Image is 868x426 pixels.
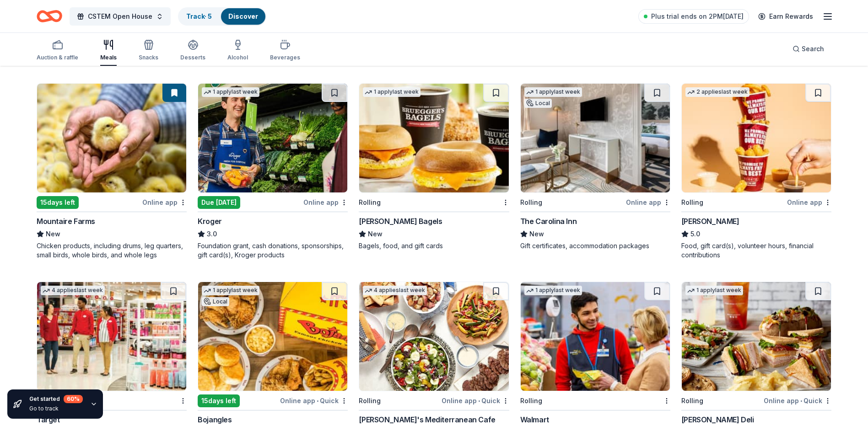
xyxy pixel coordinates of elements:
[202,87,259,97] div: 1 apply last week
[139,36,158,66] button: Snacks
[368,229,383,240] span: New
[100,54,117,61] div: Meals
[37,54,78,61] div: Auction & raffle
[682,84,831,192] img: Image for Sheetz
[529,229,544,240] span: New
[682,282,831,391] img: Image for McAlister's Deli
[139,54,158,61] div: Snacks
[681,197,703,208] div: Rolling
[37,282,186,391] img: Image for Target
[207,229,217,240] span: 3.0
[46,229,60,240] span: New
[520,395,542,406] div: Rolling
[685,286,743,295] div: 1 apply last week
[178,7,266,26] button: Track· 5Discover
[70,7,171,26] button: CSTEM Open House
[681,83,831,260] a: Image for Sheetz2 applieslast weekRollingOnline app[PERSON_NAME]5.0Food, gift card(s), volunteer ...
[37,241,187,260] div: Chicken products, including drums, leg quarters, small birds, whole birds, and whole legs
[359,216,442,227] div: [PERSON_NAME] Bagels
[520,414,549,425] div: Walmart
[270,36,300,66] button: Beverages
[64,395,83,403] div: 60 %
[521,84,670,192] img: Image for The Carolina Inn
[800,397,802,405] span: •
[198,84,347,192] img: Image for Kroger
[227,36,248,66] button: Alcohol
[198,394,240,407] div: 15 days left
[359,84,508,192] img: Image for Bruegger's Bagels
[359,282,508,391] img: Image for Taziki's Mediterranean Cafe
[228,12,258,20] a: Discover
[202,286,259,295] div: 1 apply last week
[681,414,754,425] div: [PERSON_NAME] Deli
[681,241,831,260] div: Food, gift card(s), volunteer hours, financial contributions
[359,197,381,208] div: Rolling
[520,197,542,208] div: Rolling
[37,5,62,27] a: Home
[520,83,670,250] a: Image for The Carolina Inn1 applylast weekLocalRollingOnline appThe Carolina InnNewGift certifica...
[363,286,427,295] div: 4 applies last week
[520,216,577,227] div: The Carolina Inn
[681,216,739,227] div: [PERSON_NAME]
[37,216,95,227] div: Mountaire Farms
[100,36,117,66] button: Meals
[521,282,670,391] img: Image for Walmart
[180,36,205,66] button: Desserts
[785,40,831,58] button: Search
[681,395,703,406] div: Rolling
[227,54,248,61] div: Alcohol
[685,87,749,97] div: 2 applies last week
[359,241,509,250] div: Bagels, food, and gift cards
[37,83,187,260] a: Image for Mountaire Farms15days leftOnline appMountaire FarmsNewChicken products, including drums...
[524,87,582,97] div: 1 apply last week
[37,196,79,209] div: 15 days left
[753,8,819,25] a: Earn Rewards
[280,395,348,406] div: Online app Quick
[37,84,186,192] img: Image for Mountaire Farms
[802,43,824,54] span: Search
[198,414,232,425] div: Bojangles
[478,397,480,405] span: •
[690,229,700,240] span: 5.0
[29,395,83,403] div: Get started
[198,241,348,260] div: Foundation grant, cash donations, sponsorships, gift card(s), Kroger products
[651,11,744,22] span: Plus trial ends on 2PM[DATE]
[359,414,495,425] div: [PERSON_NAME]'s Mediterranean Cafe
[202,297,229,306] div: Local
[142,197,187,208] div: Online app
[359,395,381,406] div: Rolling
[186,12,212,20] a: Track· 5
[198,196,240,209] div: Due [DATE]
[442,395,509,406] div: Online app Quick
[764,395,831,406] div: Online app Quick
[626,197,670,208] div: Online app
[359,83,509,250] a: Image for Bruegger's Bagels1 applylast weekRolling[PERSON_NAME] BagelsNewBagels, food, and gift c...
[88,11,152,22] span: CSTEM Open House
[180,54,205,61] div: Desserts
[198,216,222,227] div: Kroger
[524,99,552,108] div: Local
[37,36,78,66] button: Auction & raffle
[198,282,347,391] img: Image for Bojangles
[29,405,83,412] div: Go to track
[317,397,318,405] span: •
[520,241,670,250] div: Gift certificates, accommodation packages
[524,286,582,295] div: 1 apply last week
[198,83,348,260] a: Image for Kroger1 applylast weekDue [DATE]Online appKroger3.0Foundation grant, cash donations, sp...
[41,286,105,295] div: 4 applies last week
[303,197,348,208] div: Online app
[270,54,300,61] div: Beverages
[363,87,421,97] div: 1 apply last week
[787,197,831,208] div: Online app
[638,9,749,24] a: Plus trial ends on 2PM[DATE]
